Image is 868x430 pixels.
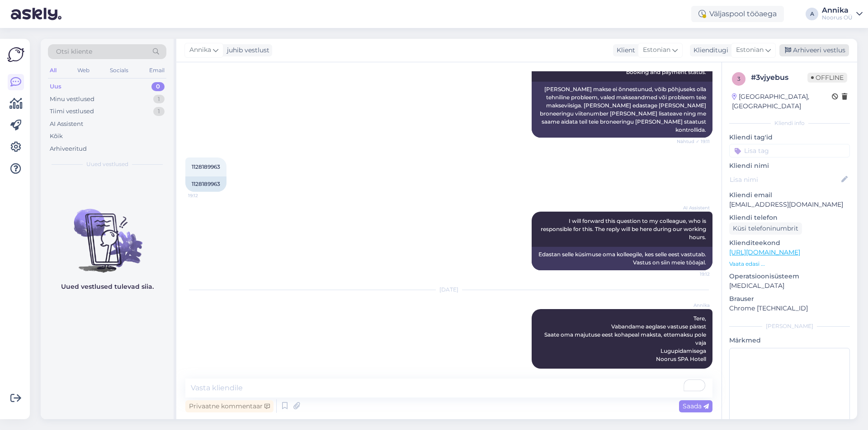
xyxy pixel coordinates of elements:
[192,163,220,170] span: 1128189963
[61,282,154,291] p: Uued vestlused tulevad siia.
[50,107,94,116] div: Tiimi vestlused
[729,238,850,248] p: Klienditeekond
[729,144,850,157] input: Lisa tag
[75,65,91,76] div: Web
[691,6,784,22] div: Väljaspool tööaega
[822,7,853,14] div: Annika
[41,193,174,274] img: No chats
[729,281,850,291] p: [MEDICAL_DATA]
[729,322,850,330] div: [PERSON_NAME]
[541,217,708,240] span: I will forward this question to my colleague, who is responsible for this. The reply will be here...
[730,175,840,185] input: Lisa nimi
[729,161,850,171] p: Kliendi nimi
[729,272,850,281] p: Operatsioonisüsteem
[532,82,712,138] div: [PERSON_NAME] makse ei õnnestunud, võib põhjuseks olla tehniline probleem, valed makseandmed või ...
[729,213,850,222] p: Kliendi telefon
[153,107,165,116] div: 1
[779,44,849,56] div: Arhiveeri vestlus
[729,260,850,268] p: Vaata edasi ...
[822,7,863,21] a: AnnikaNoorus OÜ
[729,248,800,256] a: [URL][DOMAIN_NAME]
[86,160,128,168] span: Uued vestlused
[153,95,165,104] div: 1
[676,271,710,277] span: 19:12
[147,65,166,76] div: Email
[50,144,87,153] div: Arhiveeritud
[613,46,635,55] div: Klient
[729,336,850,345] p: Märkmed
[50,120,83,129] div: AI Assistent
[50,95,94,104] div: Minu vestlused
[50,132,63,141] div: Kõik
[807,73,847,83] span: Offline
[185,286,712,294] div: [DATE]
[643,45,670,55] span: Estonian
[189,45,211,55] span: Annika
[822,14,853,21] div: Noorus OÜ
[729,222,802,235] div: Küsi telefoninumbrit
[729,304,850,313] p: Chrome [TECHNICAL_ID]
[729,200,850,209] p: [EMAIL_ADDRESS][DOMAIN_NAME]
[729,294,850,304] p: Brauser
[751,72,807,83] div: # 3vjyebus
[188,192,222,199] span: 19:12
[185,379,712,398] textarea: To enrich screen reader interactions, please activate Accessibility in Grammarly extension settings
[729,190,850,200] p: Kliendi email
[185,176,226,192] div: 1128189963
[729,133,850,142] p: Kliendi tag'id
[737,75,741,82] span: 3
[736,45,764,55] span: Estonian
[732,92,832,111] div: [GEOGRAPHIC_DATA], [GEOGRAPHIC_DATA]
[223,46,269,55] div: juhib vestlust
[676,369,710,376] span: 4:55
[7,46,24,63] img: Askly Logo
[729,119,850,127] div: Kliendi info
[690,46,728,55] div: Klienditugi
[50,82,61,91] div: Uus
[683,402,709,410] span: Saada
[108,65,130,76] div: Socials
[676,138,710,145] span: Nähtud ✓ 19:11
[806,8,818,20] div: A
[185,400,274,412] div: Privaatne kommentaar
[532,247,712,270] div: Edastan selle küsimuse oma kolleegile, kes selle eest vastutab. Vastus on siin meie tööajal.
[56,47,92,56] span: Otsi kliente
[676,204,710,211] span: AI Assistent
[676,302,710,309] span: Annika
[151,82,165,91] div: 0
[48,65,58,76] div: All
